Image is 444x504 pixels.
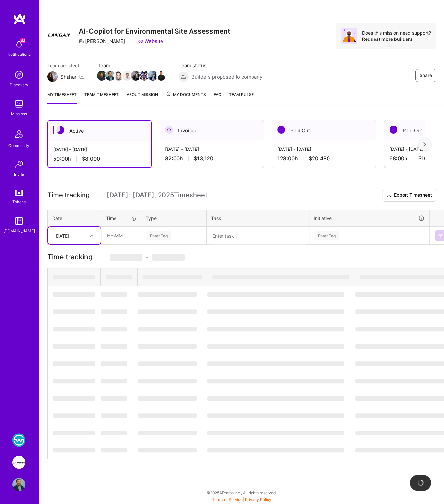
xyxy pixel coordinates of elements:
[165,126,173,134] img: Invoiced
[12,97,25,110] img: teamwork
[141,210,207,227] th: Type
[13,13,26,25] img: logo
[166,91,206,104] a: My Documents
[122,71,132,81] img: Team Member Avatar
[48,210,101,227] th: Date
[8,51,31,58] div: Notifications
[101,431,127,435] span: ‌
[423,142,426,147] img: right
[47,91,77,104] a: My timesheet
[245,497,271,502] a: Privacy Policy
[147,230,171,241] div: Enter Tag
[382,189,436,202] button: Export Timesheet
[207,344,344,349] span: ‌
[53,431,95,435] span: ‌
[98,62,165,69] span: Team
[90,234,93,237] i: icon Chevron
[84,91,119,104] a: Team timesheet
[152,254,185,261] span: ‌
[165,155,258,162] div: 82:00 h
[47,253,436,261] h3: Time tracking
[207,361,344,366] span: ‌
[138,361,197,366] span: ‌
[212,497,271,502] span: |
[53,361,95,366] span: ‌
[47,62,84,69] span: Team architect
[10,81,28,88] div: Discovery
[53,344,95,349] span: ‌
[101,396,127,401] span: ‌
[207,292,344,297] span: ‌
[115,70,123,81] a: Team Member Avatar
[207,210,309,227] th: Task
[277,146,371,152] div: [DATE] - [DATE]
[106,275,132,279] span: ‌
[277,126,285,134] img: Paid Out
[138,327,197,331] span: ‌
[362,36,431,42] div: Request more builders
[165,146,258,152] div: [DATE] - [DATE]
[53,155,146,162] div: 50:00 h
[148,70,157,81] a: Team Member Avatar
[207,448,344,452] span: ‌
[11,126,27,142] img: Community
[138,379,197,383] span: ‌
[148,71,158,81] img: Team Member Avatar
[12,38,25,51] img: bell
[79,39,84,44] i: icon CompanyGray
[207,309,344,314] span: ‌
[12,456,25,469] img: Langan: AI-Copilot for Environmental Site Assessment
[138,431,197,435] span: ‌
[12,198,26,205] div: Tokens
[138,448,197,452] span: ‌
[11,433,27,447] a: WSC Sports: Real-Time Multilingual Captions
[138,309,197,314] span: ‌
[157,70,165,81] a: Team Member Avatar
[138,413,197,418] span: ‌
[12,478,25,491] img: User Avatar
[212,497,243,502] a: Terms of Service
[8,142,29,149] div: Community
[79,74,84,79] i: icon Mail
[53,327,95,331] span: ‌
[138,344,197,349] span: ‌
[138,396,197,401] span: ‌
[12,158,25,171] img: Invite
[11,456,27,469] a: Langan: AI-Copilot for Environmental Site Assessment
[53,309,95,314] span: ‌
[39,484,444,501] div: © 2025 ATeams Inc., All rights reserved.
[212,275,349,279] span: ‌
[79,27,230,35] h3: AI-Copilot for Environmental Site Assessment
[101,309,127,314] span: ‌
[131,70,140,81] a: Team Member Avatar
[101,379,127,383] span: ‌
[194,155,213,162] span: $13,120
[229,92,254,97] span: Team Pulse
[191,73,262,80] span: Builders proposed to company
[362,30,431,36] div: Does this mission need support?
[272,120,376,140] div: Paid Out
[101,327,127,331] span: ‌
[229,91,254,104] a: Team Pulse
[420,72,432,79] span: Share
[277,155,371,162] div: 128:00 h
[14,171,24,178] div: Invite
[20,38,25,43] span: 83
[101,448,127,452] span: ‌
[53,396,95,401] span: ‌
[156,71,166,81] img: Team Member Avatar
[12,214,25,228] img: guide book
[207,327,344,331] span: ‌
[60,73,77,80] div: Shahar
[341,28,357,44] img: Avatar
[166,91,206,98] span: My Documents
[178,62,262,69] span: Team status
[11,478,27,491] a: User Avatar
[207,379,344,383] span: ‌
[53,275,95,279] span: ‌
[309,155,330,162] span: $20,480
[139,71,149,81] img: Team Member Avatar
[207,413,344,418] span: ‌
[160,120,264,140] div: Invoiced
[47,23,71,46] img: Company Logo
